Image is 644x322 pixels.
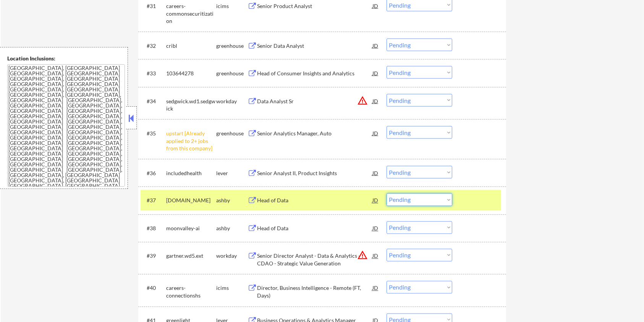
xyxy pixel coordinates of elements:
[372,126,379,140] div: JD
[216,130,248,137] div: greenhouse
[166,98,216,112] div: sedgwick.wd1.sedgwick
[372,39,379,52] div: JD
[257,285,372,299] div: Director, Business Intelligence - Remote (FT, Days)
[166,42,216,50] div: cribl
[166,130,216,152] div: upstart [Already applied to 2+ jobs from this company]
[166,70,216,77] div: 103644278
[257,98,372,105] div: Data Analyst Sr
[216,225,248,233] div: ashby
[166,197,216,205] div: [DOMAIN_NAME]
[216,70,248,77] div: greenhouse
[257,70,372,77] div: Head of Consumer Insights and Analytics
[7,55,125,62] div: Location Inclusions:
[257,225,372,233] div: Head of Data
[147,2,160,10] div: #31
[372,281,379,295] div: JD
[257,252,372,267] div: Senior Director Analyst - Data & Analytics - CDAO - Strategic Value Generation
[216,285,248,292] div: icims
[372,221,379,235] div: JD
[372,194,379,207] div: JD
[216,98,248,105] div: workday
[166,252,216,260] div: gartner.wd5.ext
[372,94,379,108] div: JD
[166,285,216,299] div: careers-connectionshs
[372,249,379,263] div: JD
[166,2,216,25] div: careers-commonsecuritization
[147,169,160,177] div: #36
[147,98,160,105] div: #34
[147,197,160,205] div: #37
[372,166,379,180] div: JD
[166,169,216,177] div: includedhealth
[372,66,379,80] div: JD
[216,252,248,260] div: workday
[357,250,368,261] button: warning_amber
[257,169,372,177] div: Senior Analyst II, Product Insights
[257,130,372,137] div: Senior Analytics Manager, Auto
[216,42,248,50] div: greenhouse
[147,42,160,50] div: #32
[147,252,160,260] div: #39
[216,2,248,10] div: icims
[147,285,160,292] div: #40
[216,197,248,205] div: ashby
[257,197,372,205] div: Head of Data
[357,95,368,106] button: warning_amber
[147,130,160,137] div: #35
[257,42,372,50] div: Senior Data Analyst
[216,169,248,177] div: lever
[257,2,372,10] div: Senior Product Analyst
[147,225,160,233] div: #38
[147,70,160,77] div: #33
[166,225,216,233] div: moonvalley-ai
